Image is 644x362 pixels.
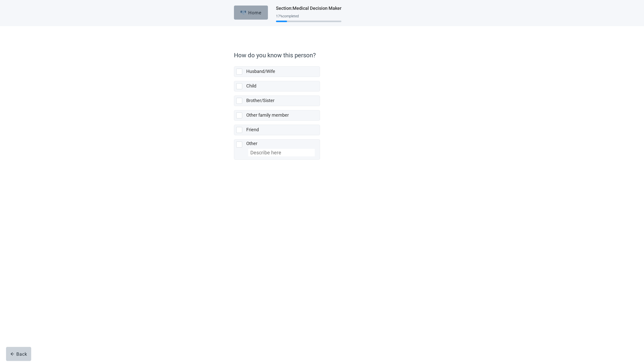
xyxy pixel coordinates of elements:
[234,110,320,121] div: Other family member, checkbox, not selected
[246,112,289,118] label: Other family member
[234,96,320,106] div: Brother/Sister, checkbox, not selected
[246,98,274,103] label: Brother/Sister
[248,149,315,156] input: Specify your other option
[246,141,257,146] label: Other
[276,12,341,24] div: Progress section
[234,139,320,160] div: Other, checkbox, not selected
[246,69,275,74] label: Husband/Wife
[240,10,247,15] img: Elephant
[234,66,320,77] div: Husband/Wife, checkbox, not selected
[234,51,408,60] p: How do you know this person?
[10,351,27,356] div: Back
[276,14,341,18] div: 17 % completed
[234,81,320,92] div: Child, checkbox, not selected
[234,6,268,20] button: ElephantHome
[6,347,31,361] button: arrow-leftBack
[234,125,320,135] div: Friend, checkbox, not selected
[10,352,14,356] span: arrow-left
[246,127,259,132] label: Friend
[246,83,256,88] label: Child
[276,5,341,12] h1: Section : Medical Decision Maker
[240,10,262,15] div: Home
